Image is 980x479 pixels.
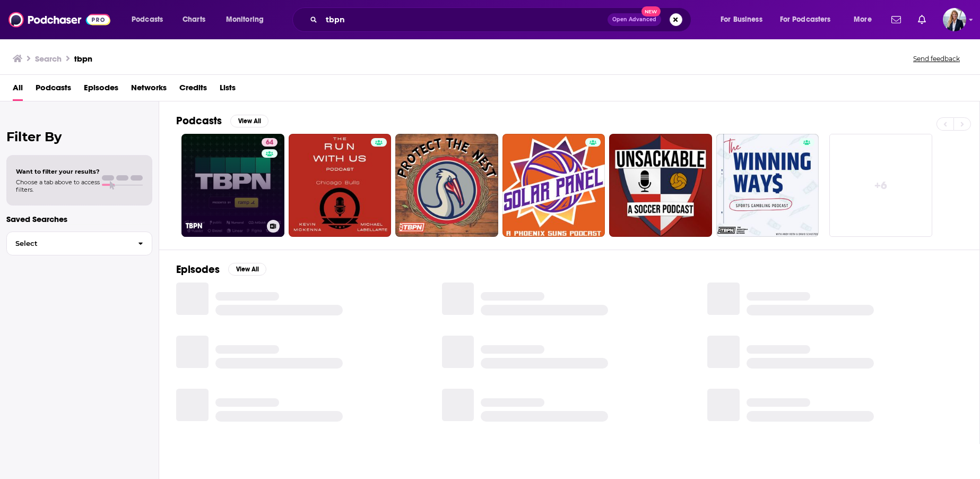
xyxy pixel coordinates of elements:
[13,79,23,101] a: All
[8,10,110,30] img: Podchaser - Follow, Share and Rate Podcasts
[183,12,205,27] span: Charts
[7,240,129,247] span: Select
[6,232,152,255] button: Select
[16,168,100,175] span: Want to filter your results?
[829,134,932,237] a: +6
[220,79,236,101] a: Lists
[854,12,872,27] span: More
[179,79,207,101] a: Credits
[230,115,268,127] button: View All
[773,11,846,28] button: open menu
[124,11,177,28] button: open menu
[16,178,100,193] span: Choose a tab above to access filters.
[176,114,222,127] h2: Podcasts
[612,17,656,22] span: Open Advanced
[176,263,220,276] h2: Episodes
[176,263,266,276] a: EpisodesView All
[181,134,284,237] a: 64TBPN
[35,54,62,64] h3: Search
[226,12,264,27] span: Monitoring
[910,54,963,63] button: Send feedback
[943,8,966,31] span: Logged in as carolynchauncey
[780,12,831,27] span: For Podcasters
[219,11,277,28] button: open menu
[846,11,885,28] button: open menu
[84,79,118,101] a: Episodes
[131,79,167,101] a: Networks
[721,12,762,27] span: For Business
[74,54,92,64] h3: tbpn
[228,263,266,276] button: View All
[302,7,701,32] div: Search podcasts, credits, & more...
[36,79,71,101] a: Podcasts
[943,8,966,31] img: User Profile
[132,12,163,27] span: Podcasts
[176,11,212,28] a: Charts
[608,13,661,26] button: Open AdvancedNew
[176,114,268,127] a: PodcastsView All
[322,11,608,28] input: Search podcasts, credits, & more...
[186,221,263,230] h3: TBPN
[887,11,905,29] a: Show notifications dropdown
[6,129,152,144] h2: Filter By
[943,8,966,31] button: Show profile menu
[262,138,277,147] a: 64
[641,6,661,16] span: New
[914,11,930,29] a: Show notifications dropdown
[6,214,152,224] p: Saved Searches
[266,138,273,148] span: 64
[713,11,776,28] button: open menu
